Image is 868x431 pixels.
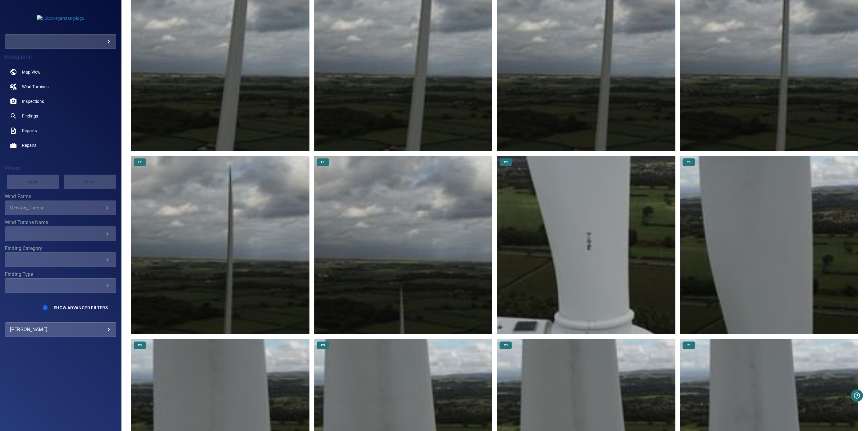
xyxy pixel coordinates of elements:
[5,138,116,153] a: repairs noActive
[5,226,116,241] div: Wind Turbine Name
[5,272,116,277] label: Finding Type
[54,305,108,310] span: Show Advanced Filters
[10,205,104,211] div: Dewlay_Cheese
[5,165,116,172] h4: Filters
[5,194,116,199] label: Wind Farms
[134,343,145,347] span: PS
[5,79,116,94] a: windturbines noActive
[5,54,116,60] h4: Navigation
[22,69,41,75] span: Map View
[683,343,694,347] span: PS
[5,252,116,267] div: Finding Category
[5,109,116,123] a: findings noActive
[10,325,111,335] div: [PERSON_NAME]
[37,15,84,21] img: fullcirclegarstang-logo
[5,201,116,215] div: Wind Farms
[5,65,116,79] a: map noActive
[22,84,49,90] span: Wind Turbines
[5,94,116,109] a: inspections noActive
[5,220,116,225] label: Wind Turbine Name
[22,98,44,104] span: Inspections
[22,113,38,119] span: Findings
[317,160,328,165] span: LE
[5,34,116,49] div: fullcirclegarstang
[5,278,116,293] div: Finding Type
[22,142,36,148] span: Repairs
[5,123,116,138] a: reports noActive
[683,160,694,165] span: PS
[317,343,328,347] span: PS
[22,128,37,134] span: Reports
[5,246,116,251] label: Finding Category
[500,160,511,165] span: PS
[500,343,511,347] span: PS
[135,160,145,165] span: LE
[50,303,111,313] button: Show Advanced Filters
